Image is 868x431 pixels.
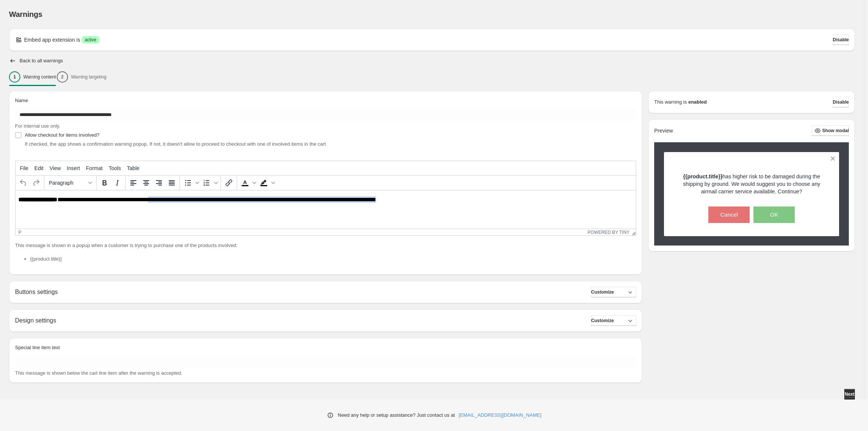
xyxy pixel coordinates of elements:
span: Tools [109,165,121,171]
button: Disable [833,35,849,45]
button: Customize [591,315,636,326]
span: Next [845,391,854,397]
div: Resize [629,229,636,235]
button: Justify [165,176,178,189]
button: Redo [30,176,42,189]
div: Text color [239,176,257,189]
li: {{product.title}} [30,255,636,263]
span: Customize [591,318,614,324]
span: Customize [591,289,614,295]
span: View [50,165,61,171]
p: This message is shown in a popup when a customer is trying to purchase one of the products involved: [15,242,636,249]
button: Insert/edit link [222,176,235,189]
span: Disable [833,99,849,105]
span: Disable [833,37,849,43]
span: Allow checkout for items involved? [25,132,100,138]
span: This message is shown below the cart line item after the warning is accepted. [15,370,182,376]
button: 1Warning content [9,69,56,85]
button: OK [753,206,795,223]
strong: {{product.title}} [683,173,723,179]
button: Align center [140,176,153,189]
h2: Buttons settings [15,288,58,295]
button: Formats [46,176,95,189]
h2: Design settings [15,317,56,324]
h2: Back to all warnings [20,58,63,64]
span: File [20,165,29,171]
span: Edit [35,165,44,171]
span: active [85,37,96,43]
button: Align right [153,176,165,189]
iframe: Rich Text Area [15,190,636,229]
span: Format [86,165,103,171]
button: Undo [17,176,30,189]
div: p [18,230,21,235]
span: Table [127,165,139,171]
button: Show modal [812,125,849,136]
span: Insert [67,165,80,171]
span: Show modal [822,128,849,134]
p: has higher risk to be damaged during the shipping by ground. We would suggest you to choose any a... [677,173,826,195]
p: Warning content [23,74,56,80]
div: Background color [257,176,276,189]
button: Disable [833,97,849,107]
a: [EMAIL_ADDRESS][DOMAIN_NAME] [459,411,541,419]
span: Name [15,98,28,103]
span: Warnings [9,10,42,18]
strong: enabled [688,98,707,106]
button: Cancel [708,206,750,223]
div: Bullet list [181,176,200,189]
p: This warning is [654,98,687,106]
p: Embed app extension is [24,36,80,44]
a: Powered by Tiny [588,230,630,235]
h2: Preview [654,128,673,134]
button: Next [844,389,855,399]
button: Customize [591,287,636,297]
span: If checked, the app shows a confirmation warning popup. If not, it doesn't allow to proceed to ch... [25,141,326,147]
button: Bold [98,176,111,189]
button: Align left [127,176,140,189]
span: For internal use only. [15,123,60,129]
div: Numbered list [200,176,219,189]
div: 1 [9,71,20,83]
span: Paragraph [49,180,86,186]
span: Special line item text [15,345,60,350]
button: Italic [111,176,124,189]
